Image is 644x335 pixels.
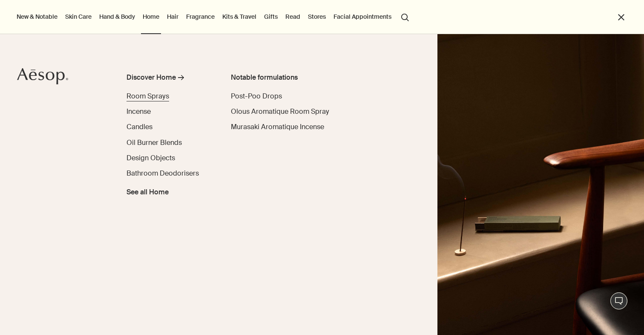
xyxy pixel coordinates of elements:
[231,107,329,117] a: Olous Aromatique Room Spray
[15,11,59,22] button: New & Notable
[231,122,324,132] a: Murasaki Aromatique Incense
[126,107,151,117] a: Incense
[616,12,626,22] button: Close the Menu
[262,11,279,22] a: Gifts
[126,107,151,116] span: Incense
[126,184,169,197] a: See all Home
[126,72,211,86] a: Discover Home
[126,138,182,147] span: Oil Burner Blends
[397,9,413,25] button: Open search
[98,11,137,22] a: Hand & Body
[126,138,182,148] a: Oil Burner Blends
[126,122,152,131] span: Candles
[306,11,328,22] button: Stores
[221,11,258,22] a: Kits & Travel
[284,11,302,22] a: Read
[437,34,644,335] img: Warmly lit room containing lamp and mid-century furniture.
[126,92,169,101] span: Room Sprays
[165,11,180,22] a: Hair
[15,66,70,89] a: Aesop
[126,169,199,178] span: Bathroom Deodorisers
[141,11,161,22] a: Home
[126,91,169,101] a: Room Sprays
[126,168,199,179] a: Bathroom Deodorisers
[332,11,393,22] a: Facial Appointments
[126,72,176,83] div: Discover Home
[126,153,175,163] a: Design Objects
[231,91,282,101] a: Post-Poo Drops
[126,153,175,162] span: Design Objects
[231,92,282,101] span: Post-Poo Drops
[63,11,93,22] a: Skin Care
[610,292,627,309] button: Chat en direct
[231,122,324,131] span: Murasaki Aromatique Incense
[126,187,169,197] span: See all Home
[17,68,68,85] svg: Aesop
[184,11,216,22] a: Fragrance
[231,72,334,83] div: Notable formulations
[231,107,329,116] span: Olous Aromatique Room Spray
[126,122,152,132] a: Candles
